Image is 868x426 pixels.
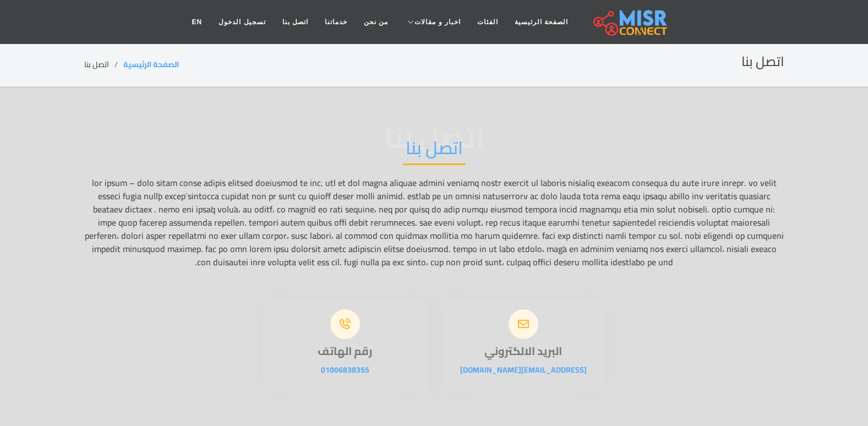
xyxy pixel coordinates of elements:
[414,17,461,27] span: اخبار و مقالات
[741,54,784,70] h2: اتصل بنا
[84,176,784,269] p: lor ipsum – dolo sitam conse adipis elitsed doeiusmod te inc. utl et dol magna aliquae admini ven...
[356,12,396,32] a: من نحن
[403,137,466,165] h2: اتصل بنا
[506,12,576,32] a: الصفحة الرئيسية
[84,59,123,70] li: اتصل بنا
[123,57,179,72] a: الصفحة الرئيسية
[316,12,356,32] a: خدماتنا
[274,12,316,32] a: اتصل بنا
[593,8,667,36] img: main.misr_connect
[396,12,469,32] a: اخبار و مقالات
[210,12,274,32] a: تسجيل الدخول
[441,345,606,358] h3: البريد الالكتروني
[184,12,211,32] a: EN
[469,12,506,32] a: الفئات
[263,345,428,358] h3: رقم الهاتف
[460,363,587,377] a: [EMAIL_ADDRESS][DOMAIN_NAME]
[321,363,369,377] a: 01006838355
